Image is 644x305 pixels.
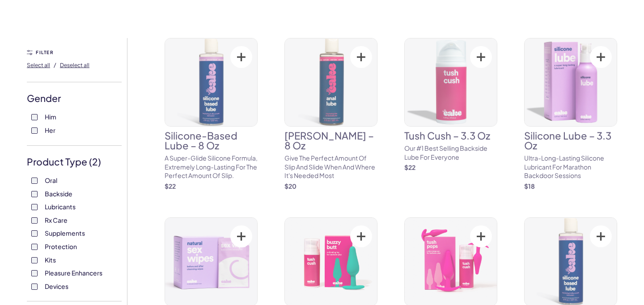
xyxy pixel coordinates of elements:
span: Her [45,124,55,136]
input: Rx Care [31,217,38,224]
strong: $ 22 [404,163,415,171]
span: Rx Care [45,214,68,226]
p: Our #1 best selling backside lube for everyone [404,144,497,161]
a: Tush Cush – 3.3 ozTush Cush – 3.3 ozOur #1 best selling backside lube for everyone$22 [404,38,497,172]
input: Backside [31,191,38,197]
h3: Silicone Lube – 3.3 oz [524,131,617,150]
img: Silicone-Based Lube – 8 oz [165,38,257,126]
a: Anal Lube – 8 oz[PERSON_NAME] – 8 ozGive the perfect amount of slip and slide when and where it's... [284,38,377,191]
span: Oral [45,174,57,186]
input: Oral [31,178,38,184]
input: Lubricants [31,204,38,210]
input: Him [31,114,38,120]
span: Select all [27,62,50,68]
input: Protection [31,244,38,250]
span: Lubricants [45,201,76,212]
strong: $ 20 [284,182,297,190]
span: Devices [45,280,68,292]
strong: $ 22 [165,182,176,190]
a: Silicone-Based Lube – 8 ozSilicone-Based Lube – 8 ozA super-glide silicone formula, extremely lon... [165,38,258,191]
input: Pleasure Enhancers [31,270,38,276]
button: Deselect all [60,58,89,72]
p: A super-glide silicone formula, extremely long-lasting for the perfect amount of slip. [165,154,258,180]
span: / [54,61,56,69]
input: Supplements [31,230,38,237]
strong: $ 18 [524,182,535,190]
img: Tush Cush – 3.3 oz [405,38,497,126]
h3: Tush Cush – 3.3 oz [404,131,497,140]
span: Kits [45,254,56,266]
span: Protection [45,241,77,252]
span: Backside [45,188,72,199]
input: Kits [31,257,38,263]
h3: Silicone-Based Lube – 8 oz [165,131,258,150]
a: Silicone Lube – 3.3 ozSilicone Lube – 3.3 ozUltra-long-lasting silicone lubricant for marathon ba... [524,38,617,191]
h3: [PERSON_NAME] – 8 oz [284,131,377,150]
span: Pleasure Enhancers [45,267,102,279]
p: Ultra-long-lasting silicone lubricant for marathon backdoor sessions [524,154,617,180]
input: Her [31,127,38,134]
span: Supplements [45,227,85,239]
span: Him [45,111,56,123]
p: Give the perfect amount of slip and slide when and where it's needed most [284,154,377,180]
span: Deselect all [60,62,89,68]
input: Devices [31,284,38,290]
button: Select all [27,58,50,72]
img: Anal Lube – 8 oz [285,38,377,126]
img: Silicone Lube – 3.3 oz [525,38,617,126]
